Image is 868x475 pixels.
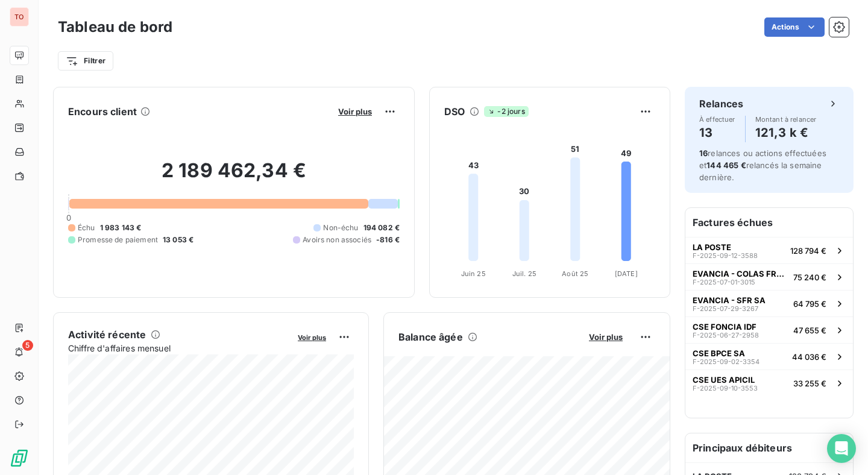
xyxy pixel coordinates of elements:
button: Voir plus [335,106,376,117]
span: Montant à relancer [755,116,817,123]
span: Avoirs non associés [303,234,371,245]
span: Voir plus [298,333,326,342]
button: CSE UES APICILF-2025-09-10-355333 255 € [685,370,853,396]
span: 128 794 € [790,246,826,256]
h6: Encours client [68,104,137,119]
button: Voir plus [294,332,330,342]
div: TO [10,7,29,27]
span: F-2025-06-27-2958 [693,332,759,339]
span: -816 € [376,234,400,245]
tspan: Juil. 25 [512,269,536,278]
span: 16 [699,148,708,158]
h6: Balance âgée [398,330,463,344]
span: Promesse de paiement [78,234,158,245]
h6: DSO [444,104,465,119]
span: relances ou actions effectuées et relancés la semaine dernière. [699,148,826,182]
div: Open Intercom Messenger [827,434,856,463]
span: 5 [22,340,33,351]
span: 13 053 € [163,234,193,245]
span: F-2025-09-02-3354 [693,358,759,365]
span: F-2025-09-12-3588 [693,252,758,259]
span: EVANCIA - SFR SA [693,295,766,305]
span: 33 255 € [793,379,826,388]
button: Filtrer [58,51,113,71]
span: CSE UES APICIL [693,375,755,385]
button: EVANCIA - SFR SAF-2025-07-29-326764 795 € [685,290,853,316]
button: Voir plus [585,332,626,342]
button: Actions [764,17,825,37]
span: 75 240 € [793,272,826,282]
span: À effectuer [699,116,735,123]
button: CSE BPCE SAF-2025-09-02-335444 036 € [685,343,853,370]
span: Voir plus [338,107,372,116]
span: 1 983 143 € [100,222,142,233]
span: Chiffre d'affaires mensuel [68,342,289,354]
span: 144 465 € [706,160,746,170]
span: 47 655 € [793,326,826,335]
tspan: Août 25 [562,269,588,278]
span: 44 036 € [792,352,826,362]
button: EVANCIA - COLAS FRANCEF-2025-07-01-301575 240 € [685,263,853,290]
span: Voir plus [589,332,623,342]
tspan: Juin 25 [461,269,486,278]
tspan: [DATE] [615,269,638,278]
span: 64 795 € [793,299,826,309]
h6: Activité récente [68,327,146,342]
span: CSE FONCIA IDF [693,322,756,332]
span: CSE BPCE SA [693,348,745,358]
h4: 13 [699,123,735,142]
h6: Principaux débiteurs [685,433,853,462]
button: CSE FONCIA IDFF-2025-06-27-295847 655 € [685,316,853,343]
span: Non-échu [323,222,358,233]
button: LA POSTEF-2025-09-12-3588128 794 € [685,237,853,263]
span: EVANCIA - COLAS FRANCE [693,269,788,278]
span: F-2025-07-01-3015 [693,278,755,286]
h2: 2 189 462,34 € [68,159,400,195]
h4: 121,3 k € [755,123,817,142]
span: 0 [66,213,71,222]
span: -2 jours [484,106,528,117]
span: LA POSTE [693,242,731,252]
img: Logo LeanPay [10,448,29,468]
span: F-2025-09-10-3553 [693,385,758,392]
h6: Relances [699,96,743,111]
span: Échu [78,222,95,233]
h3: Tableau de bord [58,16,172,38]
span: F-2025-07-29-3267 [693,305,758,312]
h6: Factures échues [685,208,853,237]
span: 194 082 € [363,222,400,233]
